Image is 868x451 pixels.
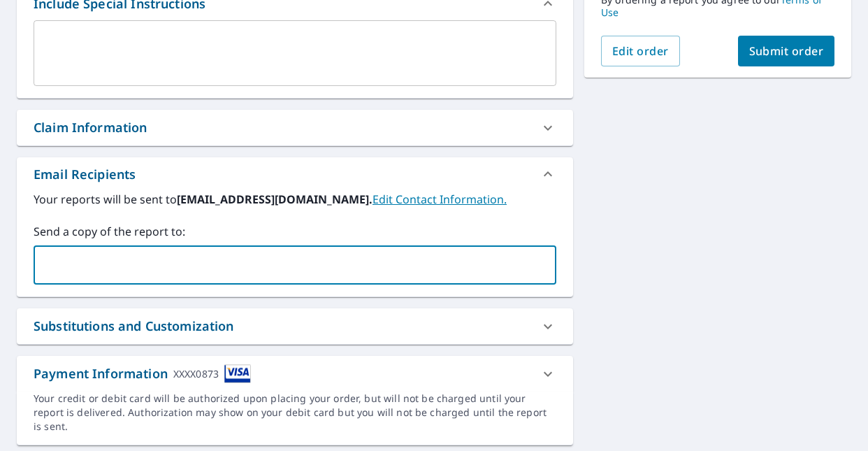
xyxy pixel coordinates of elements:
div: XXXX0873 [173,364,219,383]
label: Send a copy of the report to: [34,223,556,240]
div: Payment Information [34,364,251,383]
img: cardImage [224,364,251,383]
a: EditContactInfo [372,192,507,207]
b: [EMAIL_ADDRESS][DOMAIN_NAME]. [177,192,372,207]
div: Claim Information [34,118,147,137]
div: Email Recipients [34,165,136,184]
label: Your reports will be sent to [34,191,556,208]
button: Edit order [601,36,680,66]
div: Substitutions and Customization [17,308,573,344]
div: Payment InformationXXXX0873cardImage [17,356,573,392]
div: Your credit or debit card will be authorized upon placing your order, but will not be charged unt... [34,392,556,434]
div: Email Recipients [17,157,573,191]
span: Edit order [612,43,669,59]
div: Substitutions and Customization [34,317,234,336]
button: Submit order [738,36,835,66]
span: Submit order [749,43,824,59]
div: Claim Information [17,110,573,145]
